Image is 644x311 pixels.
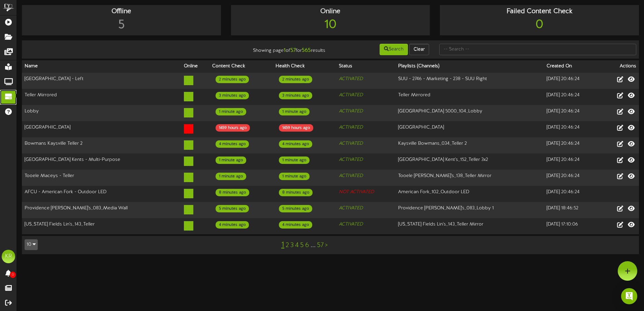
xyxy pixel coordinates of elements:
[395,153,544,170] td: [GEOGRAPHIC_DATA] Kent's_152_Teller 3x2
[24,16,219,34] div: 5
[544,170,600,186] td: [DATE] 20:46:24
[395,218,544,234] td: [US_STATE] Fields Lin's_143_Teller Mirror
[22,218,181,234] td: [US_STATE] Fields Lin's_143_Teller
[216,140,249,148] div: 4 minutes ago
[395,121,544,137] td: [GEOGRAPHIC_DATA]
[22,186,181,202] td: AFCU - American Fork - Outdoor LED
[216,173,246,180] div: 1 minute ago
[22,89,181,105] td: Teller Mirrored
[380,44,408,55] button: Search
[621,288,637,304] div: Open Intercom Messenger
[395,202,544,218] td: Providence [PERSON_NAME]'s_083_Lobby 1
[22,170,181,186] td: Tooele Maceys - Teller
[279,189,313,196] div: 8 minutes ago
[216,92,249,99] div: 3 minutes ago
[395,170,544,186] td: Tooele [PERSON_NAME]'s_138_Teller Mirror
[295,242,299,249] a: 4
[300,242,304,249] a: 5
[339,109,363,114] i: ACTIVATED
[279,221,312,229] div: 4 minutes ago
[290,242,294,249] a: 3
[311,242,316,249] a: ...
[305,242,309,249] a: 6
[336,60,395,73] th: Status
[395,137,544,153] td: Kaysville Bowmans_034_Teller 2
[290,47,296,54] strong: 57
[22,73,181,89] td: [GEOGRAPHIC_DATA] - Left
[10,272,16,278] span: 0
[279,108,310,115] div: 1 minute ago
[339,125,363,130] i: ACTIVATED
[279,173,310,180] div: 1 minute ago
[544,60,600,73] th: Created On
[279,76,312,83] div: 2 minutes ago
[24,7,219,16] div: Offline
[339,157,363,162] i: ACTIVATED
[210,60,273,73] th: Content Check
[216,76,249,83] div: 2 minutes ago
[395,186,544,202] td: American Fork_102_Outdoor LED
[216,157,246,164] div: 1 minute ago
[544,218,600,234] td: [DATE] 17:10:06
[22,153,181,170] td: [GEOGRAPHIC_DATA] Kents - Multi-Purpose
[279,140,312,148] div: 4 minutes ago
[409,44,429,55] button: Clear
[22,202,181,218] td: Providence [PERSON_NAME]'s_083_Media Wall
[544,153,600,170] td: [DATE] 20:46:24
[544,105,600,121] td: [DATE] 20:46:24
[544,137,600,153] td: [DATE] 20:46:24
[544,89,600,105] td: [DATE] 20:46:24
[216,124,250,132] div: 1459 hours ago
[544,202,600,218] td: [DATE] 18:46:52
[286,242,289,249] a: 2
[273,60,336,73] th: Health Check
[339,189,374,195] i: NOT ACTIVATED
[325,242,328,249] a: >
[216,189,249,196] div: 8 minutes ago
[339,93,363,98] i: ACTIVATED
[233,16,428,34] div: 10
[279,92,312,99] div: 3 minutes ago
[395,105,544,121] td: [GEOGRAPHIC_DATA] 5000_104_Lobby
[442,7,637,16] div: Failed Content Check
[395,89,544,105] td: Teller Mirrored
[302,47,311,54] strong: 565
[2,250,15,263] div: KR
[339,222,363,227] i: ACTIVATED
[227,43,330,55] div: Showing page of for results
[279,157,310,164] div: 1 minute ago
[339,206,363,211] i: ACTIVATED
[544,186,600,202] td: [DATE] 20:46:24
[22,60,181,73] th: Name
[22,105,181,121] td: Lobby
[284,47,286,54] strong: 1
[544,121,600,137] td: [DATE] 20:46:24
[181,60,210,73] th: Online
[544,73,600,89] td: [DATE] 20:46:24
[395,60,544,73] th: Playlists (Channels)
[25,239,38,250] button: 10
[216,108,246,115] div: 1 minute ago
[22,121,181,137] td: [GEOGRAPHIC_DATA]
[339,76,363,81] i: ACTIVATED
[339,173,363,178] i: ACTIVATED
[216,205,249,212] div: 5 minutes ago
[442,16,637,34] div: 0
[600,60,639,73] th: Actions
[439,44,636,55] input: -- Search --
[281,241,284,249] a: 1
[216,221,249,229] div: 4 minutes ago
[395,73,544,89] td: SUU - 2746 - Marketing - 238 - SUU Right
[279,205,312,212] div: 5 minutes ago
[339,141,363,146] i: ACTIVATED
[317,242,324,249] a: 57
[279,124,313,132] div: 1459 hours ago
[233,7,428,16] div: Online
[22,137,181,153] td: Bowmans Kaysville Teller 2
